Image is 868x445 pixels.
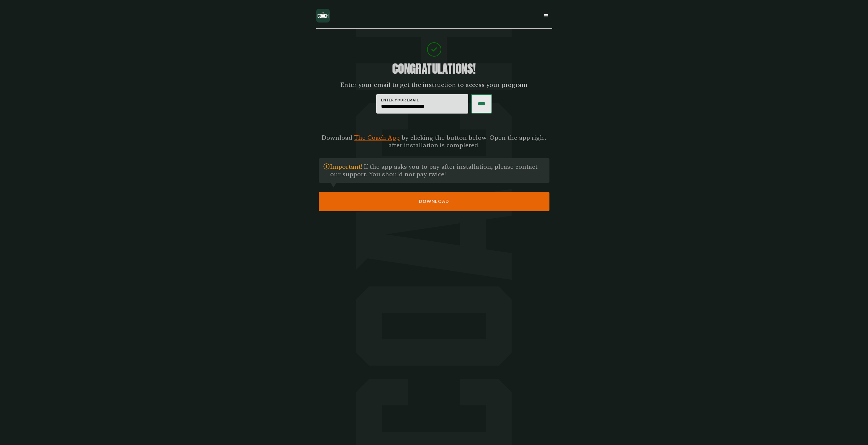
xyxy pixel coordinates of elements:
span: ENTER YOUR EMAIL [381,98,464,102]
img: icon [323,163,330,175]
h1: CONGRATULATIONS! [392,62,476,76]
input: ENTER YOUR EMAIL [381,103,464,110]
a: The Coach App [354,134,400,141]
img: logo [316,9,330,23]
span: Important! [330,163,362,170]
p: Download by clicking the button below. Open the app right after installation is completed. [319,134,549,149]
button: DOWNLOAD [319,192,549,211]
p: Enter your email to get the instruction to access your program [340,81,528,89]
p: If the app asks you to pay after installation, please contact our support. You should not pay twice! [330,163,544,178]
